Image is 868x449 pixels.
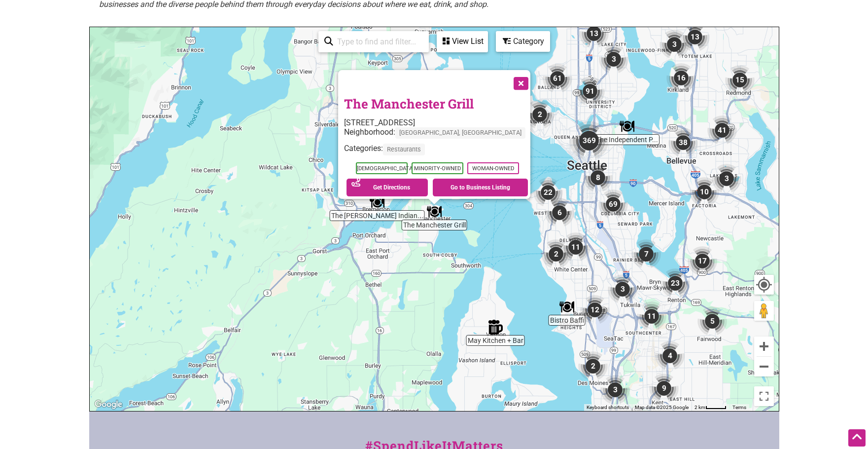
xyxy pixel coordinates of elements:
[635,405,689,410] span: Map data ©2025 Google
[725,65,755,95] div: 15
[754,337,774,356] button: Zoom in
[608,274,637,304] div: 3
[631,239,661,269] div: 7
[575,76,605,106] div: 91
[561,232,590,262] div: 11
[848,429,866,447] div: Scroll Back to Top
[692,404,729,411] button: Map Scale: 2 km per 39 pixels
[508,70,532,95] button: Close
[694,405,705,410] span: 2 km
[666,63,696,93] div: 16
[318,31,429,52] div: Type to search and filter
[754,275,774,295] button: Your Location
[488,320,503,335] div: May Kitchen + Bar
[660,268,690,298] div: 23
[660,30,689,59] div: 3
[620,119,634,134] div: The Independent Pizzeria
[754,357,774,376] button: Zoom out
[541,239,571,269] div: 2
[559,299,574,314] div: Bistro Baffi
[655,341,685,371] div: 4
[579,19,609,48] div: 13
[433,179,528,196] a: Go to Business Listing
[383,144,425,155] span: Restaurants
[578,351,608,381] div: 2
[649,374,679,403] div: 9
[587,404,629,411] button: Keyboard shortcuts
[533,178,563,207] div: 22
[543,64,572,93] div: 61
[583,163,613,192] div: 8
[467,162,519,174] span: Woman-Owned
[545,198,574,227] div: 6
[347,179,428,196] a: Get Directions
[668,128,698,157] div: 38
[496,31,550,52] div: Filter by category
[697,306,727,336] div: 5
[395,127,525,139] span: [GEOGRAPHIC_DATA], [GEOGRAPHIC_DATA]
[344,95,474,112] a: The Manchester Grill
[599,44,628,74] div: 3
[690,177,719,207] div: 10
[707,115,737,145] div: 41
[411,162,463,174] span: Minority-Owned
[497,32,549,51] div: Category
[598,189,628,219] div: 69
[525,100,555,129] div: 2
[754,301,774,321] button: Drag Pegman onto the map to open Street View
[427,204,442,219] div: The Manchester Grill
[355,162,407,174] span: [DEMOGRAPHIC_DATA]-Owned
[92,398,125,411] img: Google
[732,405,746,410] a: Terms
[600,375,630,405] div: 3
[92,398,125,411] a: Open this area in Google Maps (opens a new window)
[438,32,487,51] div: View List
[569,121,609,160] div: 369
[580,295,610,325] div: 12
[688,246,717,276] div: 17
[344,118,530,127] div: [STREET_ADDRESS]
[712,164,741,193] div: 3
[637,301,666,331] div: 11
[437,31,488,52] div: See a list of the visible businesses
[754,386,774,407] button: Toggle fullscreen view
[680,22,710,52] div: 13
[333,32,423,51] input: Type to find and filter...
[370,195,384,210] div: The Curry Indian Cuisine & Lounge
[344,127,530,144] div: Neighborhood:
[344,144,530,160] div: Categories:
